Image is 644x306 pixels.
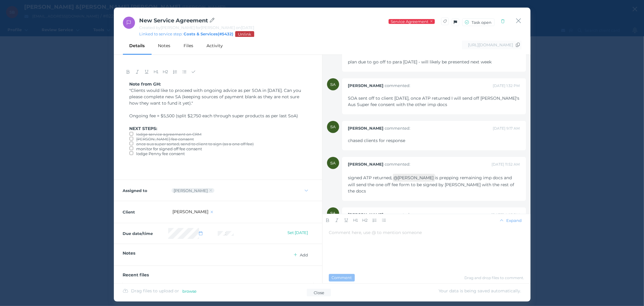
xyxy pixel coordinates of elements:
[348,162,384,167] span: [PERSON_NAME]
[329,274,355,282] button: Comment
[177,37,200,54] div: Files
[348,212,384,217] span: [PERSON_NAME]
[139,25,255,30] span: Created by [PERSON_NAME] for [PERSON_NAME] on [DATE]
[123,37,152,54] div: Details
[136,151,185,156] span: lodge Penny fee consent
[330,82,336,87] span: SA
[123,250,136,256] span: Notes
[348,126,384,131] span: [PERSON_NAME]
[139,17,215,24] span: New Service Agreement
[398,175,434,181] a: [PERSON_NAME]
[123,210,168,214] label: Client
[492,162,520,167] span: [DATE] 11:52 AM
[348,83,384,88] span: [PERSON_NAME]
[348,59,492,65] span: plan due to go off to para [DATE] - will likely be presented next week
[330,125,336,129] span: SA
[184,31,234,36] a: Costs & Services(#5432)
[285,230,311,235] span: Set [DATE]
[348,96,521,107] span: SOA sent off to client [DATE], once ATP returned I will send off [PERSON_NAME]'s Aus Super fee co...
[497,217,525,223] button: Expand
[385,126,411,131] span: commented:
[139,31,184,36] span: Linked to service step:
[393,174,435,182] span: @
[130,81,161,87] span: Note from GH:
[468,42,513,47] span: [URL][DOMAIN_NAME]
[348,175,392,181] span: signed ATP returned,
[348,138,405,143] span: chased clients for response
[173,209,209,214] a: [PERSON_NAME]
[136,132,201,137] span: lodge service agreement on CRM
[385,83,411,88] span: commented:
[130,126,158,131] span: NEXT STEPS:
[505,218,524,223] span: Expand
[152,37,177,54] div: Notes
[465,275,524,280] span: Drag and drop files to comment.
[136,146,202,151] span: monitor for signed off fee consent
[235,32,254,37] span: Unlink
[136,137,194,142] span: [PERSON_NAME] fee consent
[470,20,494,25] span: Task open
[235,31,254,37] button: Unlink
[289,251,313,259] button: Add
[462,18,495,26] button: Task open
[136,142,254,146] span: once aus super sorted, send to client to sign (as a one off fee)
[348,175,516,194] span: is prepping remaining imp docs and will send the one off fee form to be signed by [PERSON_NAME] w...
[385,162,411,167] span: commented:
[283,228,313,237] button: Set [DATE]
[327,157,339,169] div: Sam Abbott
[327,78,339,90] div: Sam Abbott
[130,113,298,119] span: Ongoing fee = $5,500 (split $2,750 each through super products as per last SoA)
[492,213,520,217] span: [DATE] 4:05 PM
[123,231,168,236] label: Due date/time
[385,212,411,217] span: commented:
[327,207,339,220] div: Sam Abbott
[330,161,336,165] span: SA
[516,17,521,25] button: Close
[390,19,429,24] span: Service Agreement
[130,88,303,106] span: "Clients would like to proceed with ongoing advice as per SOA in [DATE]. Can you please complete ...
[123,272,149,278] span: Recent files
[299,252,311,257] span: Add
[329,275,354,280] span: Comment
[330,211,336,216] span: SA
[174,188,208,193] div: Nicholas Walters
[493,126,520,131] span: [DATE] 9:17 AM
[200,37,230,54] div: Activity
[123,188,168,193] label: Assigned to
[493,83,520,88] span: [DATE] 1:32 PM
[327,121,339,133] div: Sam Abbott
